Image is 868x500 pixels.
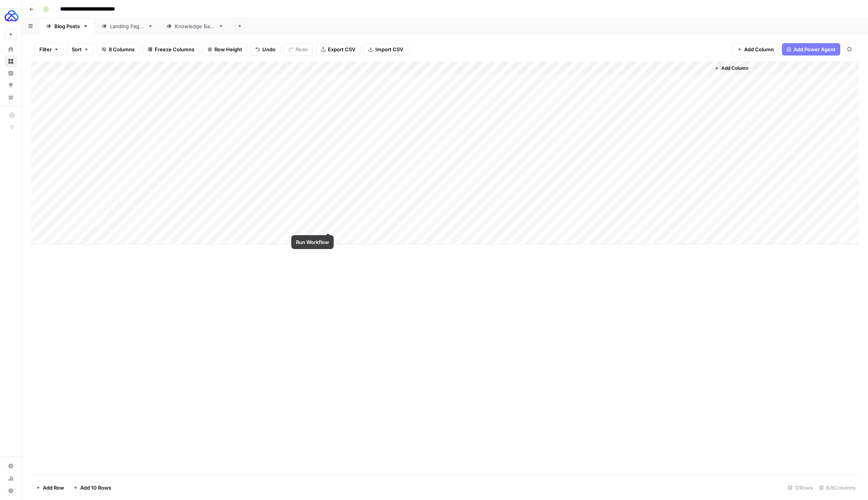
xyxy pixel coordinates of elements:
span: Add Power Agent [794,45,836,53]
button: Add Row [31,481,69,494]
button: Workspace: AUQ [5,6,17,25]
span: Add Row [43,484,64,492]
a: Insights [5,67,17,79]
span: 8 Columns [109,45,135,53]
button: Import CSV [363,43,408,56]
button: Row Height [203,43,247,56]
button: Help + Support [5,485,17,497]
button: Export CSV [316,43,360,56]
span: Row Height [214,45,242,53]
a: Opportunities [5,79,17,91]
a: Knowledge Base [160,19,230,34]
a: Blog Posts [39,19,95,34]
a: Home [5,43,17,56]
span: Sort [72,45,82,53]
a: Browse [5,55,17,67]
button: Undo [250,43,280,56]
div: 8/8 Columns [816,481,859,494]
div: Blog Posts [54,22,80,30]
span: Redo [296,45,308,53]
a: Usage [5,472,17,485]
img: AUQ Logo [5,9,19,23]
button: Add 10 Rows [69,481,116,494]
span: Add 10 Rows [80,484,111,492]
span: Export CSV [328,45,355,53]
span: Filter [39,45,52,53]
button: Sort [67,43,94,56]
button: 8 Columns [97,43,140,56]
button: Add Column [732,43,779,56]
a: Your Data [5,91,17,103]
div: Run Workflow [296,238,329,246]
span: Add Column [744,45,774,53]
a: Settings [5,460,17,472]
span: Add Column [721,65,748,72]
button: Freeze Columns [143,43,199,56]
button: Redo [284,43,313,56]
span: Import CSV [375,45,403,53]
div: Knowledge Base [175,22,215,30]
div: 12 Rows [785,481,816,494]
span: Undo [262,45,275,53]
div: Landing Pages [110,22,145,30]
button: Add Column [711,63,751,73]
a: Landing Pages [95,19,160,34]
button: Add Power Agent [782,43,840,56]
button: Filter [34,43,64,56]
span: Freeze Columns [155,45,194,53]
